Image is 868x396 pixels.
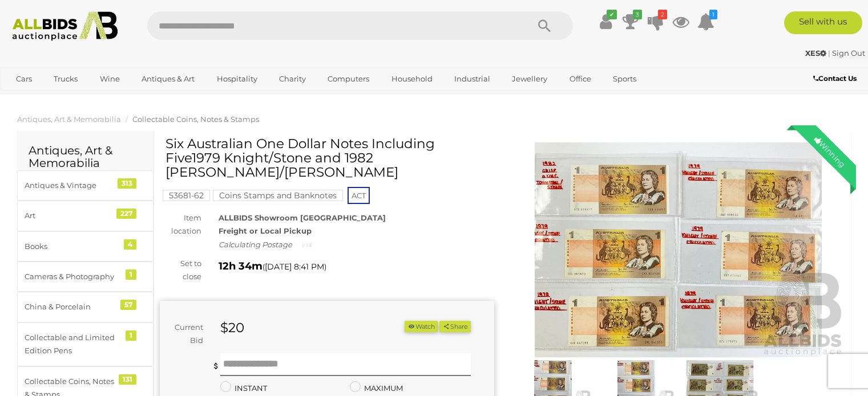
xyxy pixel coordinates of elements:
[17,201,154,231] a: Art 227
[9,70,39,88] a: Cars
[29,144,142,169] h2: Antiques, Art & Memorabilia
[209,70,265,88] a: Hospitality
[658,10,667,19] i: 2
[25,300,119,313] div: China & Porcelain
[350,382,403,395] label: MAXIMUM
[163,190,210,201] mark: 53681-62
[302,242,312,248] img: small-loading.gif
[213,191,343,200] a: Coins Stamps and Banknotes
[320,70,377,88] a: Computers
[17,170,154,201] a: Antiques & Vintage 313
[832,48,865,58] a: Sign Out
[384,70,440,88] a: Household
[92,70,127,88] a: Wine
[439,321,471,333] button: Share
[516,11,573,40] button: Search
[447,70,498,88] a: Industrial
[126,330,136,341] div: 1
[697,11,714,32] a: 1
[804,125,856,178] div: Winning
[511,142,846,357] img: Six Australian One Dollar Notes Including Five1979 Knight/Stone and 1982 Johnston/Stone
[120,300,136,310] div: 57
[647,11,664,32] a: 2
[219,260,263,272] strong: 12h 34m
[605,70,644,88] a: Sports
[633,10,642,19] i: 3
[219,240,292,249] i: Calculating Postage
[504,70,555,88] a: Jewellery
[6,11,124,41] img: Allbids.com.au
[165,137,491,180] h1: Six Australian One Dollar Notes Including Five1979 Knight/Stone and 1982 [PERSON_NAME]/[PERSON_NAME]
[163,191,210,200] a: 53681-62
[160,321,212,348] div: Current Bid
[132,115,259,124] a: Collectable Coins, Notes & Stamps
[220,382,267,395] label: INSTANT
[828,48,830,58] span: |
[151,257,210,284] div: Set to close
[405,321,438,333] button: Watch
[17,322,154,366] a: Collectable and Limited Edition Pens 1
[265,262,324,272] span: [DATE] 8:41 PM
[151,211,210,238] div: Item location
[124,239,136,250] div: 4
[263,262,326,271] span: ( )
[17,292,154,322] a: China & Porcelain 57
[17,231,154,262] a: Books 4
[126,270,136,280] div: 1
[25,270,119,283] div: Cameras & Photography
[25,179,119,192] div: Antiques & Vintage
[25,240,119,253] div: Books
[272,70,313,88] a: Charity
[219,213,386,222] strong: ALLBIDS Showroom [GEOGRAPHIC_DATA]
[46,70,85,88] a: Trucks
[805,48,826,58] strong: XES
[134,70,202,88] a: Antiques & Art
[607,10,617,19] i: ✔
[118,178,136,189] div: 313
[17,115,121,124] a: Antiques, Art & Memorabilia
[784,11,862,34] a: Sell with us
[597,11,614,32] a: ✔
[213,190,343,201] mark: Coins Stamps and Banknotes
[805,48,828,58] a: XES
[562,70,599,88] a: Office
[709,10,717,19] i: 1
[219,226,312,235] strong: Freight or Local Pickup
[220,320,244,336] strong: $20
[622,11,639,32] a: 3
[25,331,119,358] div: Collectable and Limited Edition Pens
[348,187,370,204] span: ACT
[405,321,438,333] li: Watch this item
[17,262,154,292] a: Cameras & Photography 1
[116,209,136,219] div: 227
[9,88,104,107] a: [GEOGRAPHIC_DATA]
[25,209,119,222] div: Art
[119,374,136,385] div: 131
[813,72,859,85] a: Contact Us
[813,74,857,83] b: Contact Us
